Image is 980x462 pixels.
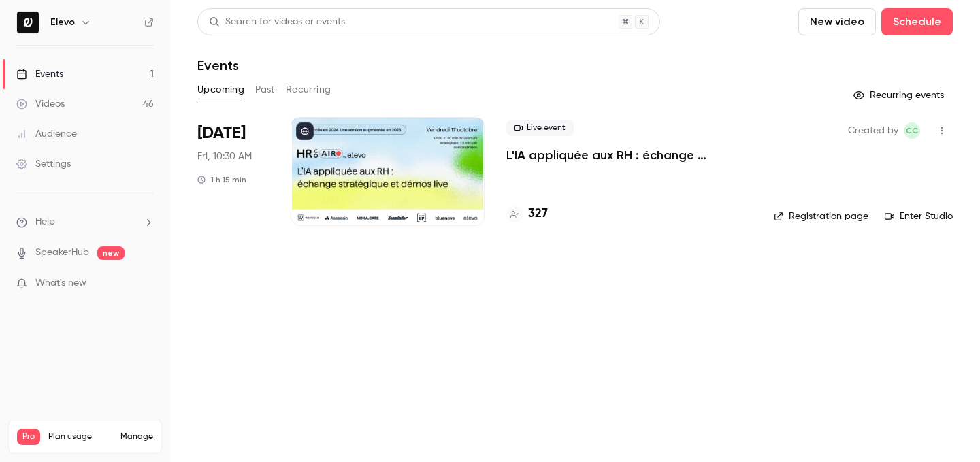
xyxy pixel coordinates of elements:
[17,429,40,445] span: Pro
[286,79,331,101] button: Recurring
[197,122,246,144] span: [DATE]
[48,431,112,442] span: Plan usage
[904,122,920,139] span: Clara Courtillier
[16,67,63,81] div: Events
[881,8,953,35] button: Schedule
[50,16,75,29] h6: Elevo
[97,246,125,260] span: new
[528,205,548,223] h4: 327
[197,79,244,101] button: Upcoming
[197,174,246,185] div: 1 h 15 min
[197,150,252,163] span: Fri, 10:30 AM
[17,12,39,33] img: Elevo
[906,122,918,139] span: CC
[848,122,898,139] span: Created by
[506,147,752,163] a: L'IA appliquée aux RH : échange stratégique et démos live.
[35,215,55,229] span: Help
[209,15,345,29] div: Search for videos or events
[35,246,89,260] a: SpeakerHub
[35,276,86,291] span: What's new
[847,84,953,106] button: Recurring events
[197,57,239,73] h1: Events
[197,117,269,226] div: Oct 17 Fri, 10:30 AM (Europe/Paris)
[506,120,574,136] span: Live event
[16,215,154,229] li: help-dropdown-opener
[798,8,876,35] button: New video
[506,205,548,223] a: 327
[885,210,953,223] a: Enter Studio
[255,79,275,101] button: Past
[16,157,71,171] div: Settings
[774,210,868,223] a: Registration page
[120,431,153,442] a: Manage
[16,97,65,111] div: Videos
[16,127,77,141] div: Audience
